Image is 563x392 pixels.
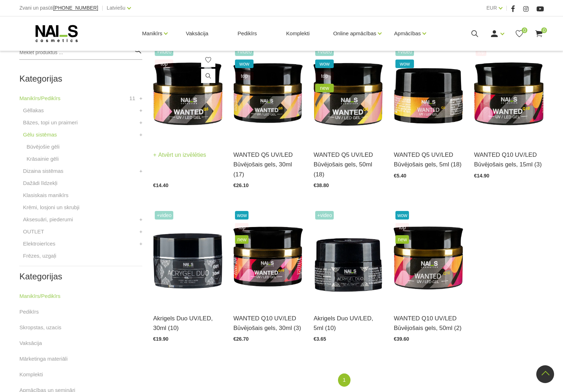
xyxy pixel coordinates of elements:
a: Apmācības [394,19,421,48]
span: wow [235,60,254,68]
span: €26.10 [233,182,249,188]
span: new [395,235,409,244]
a: + [139,227,143,236]
a: + [139,94,143,103]
a: WANTED Q10 UV/LED Būvējošais gels, 30ml (3) [233,314,303,333]
a: Latviešu [107,4,125,12]
a: Pedikīrs [19,308,39,316]
img: Gels WANTED NAILS cosmetics tehniķu komanda ir radījusi gelu, kas ilgi jau ir katra meistara mekl... [233,46,303,141]
span: 11 [129,94,135,103]
a: Frēzes, uzgaļi [23,252,56,260]
input: Meklēt produktus ... [19,46,142,60]
a: + [139,130,143,139]
span: €14.90 [474,173,489,179]
a: Dažādi līdzekļi [23,179,57,187]
a: Online apmācības [333,19,376,48]
span: +Video [395,47,414,56]
span: €5.40 [394,173,406,179]
span: +Video [315,211,334,220]
a: Bāzes, topi un praimeri [23,118,77,127]
span: €38.80 [313,182,329,188]
span: top [235,72,254,80]
span: top [315,72,334,80]
a: Skropstas, uzacis [19,323,61,332]
span: €3.65 [313,336,326,342]
a: Pedikīrs [232,16,262,51]
a: Manikīrs/Pedikīrs [19,94,60,103]
span: top [235,223,249,232]
a: WANTED Q5 UV/LED Būvējošais gels, 30ml (17) [233,150,303,179]
a: + [139,215,143,224]
a: Krāsainie gēli [26,155,58,163]
span: +Video [155,47,173,56]
span: wow [395,60,414,68]
a: Aksesuāri, piederumi [23,215,73,224]
a: + [139,106,143,115]
span: €14.40 [153,182,168,188]
span: €19.90 [153,336,168,342]
span: €39.60 [394,336,409,342]
a: Komplekti [19,370,43,379]
a: Elektroierīces [23,239,55,248]
span: +Video [155,211,173,220]
a: [PHONE_NUMBER] [53,5,98,11]
span: top [476,47,486,56]
a: Klasiskais manikīrs [23,191,68,200]
a: Vaksācija [180,16,214,51]
a: Manikīrs [142,19,163,48]
span: top [395,223,409,232]
a: + [139,118,143,127]
span: €26.70 [233,336,249,342]
a: WANTED Q10 UV/LED Būvējošais gels, 15ml (3) [474,150,543,169]
a: Komplekti [281,16,316,51]
a: Manikīrs/Pedikīrs [19,292,60,300]
img: Kas ir AKRIGELS “DUO GEL” un kādas problēmas tas risina?• Tas apvieno ērti modelējamā akrigela un... [313,209,383,305]
img: Gels WANTED NAILS cosmetics tehniķu komanda ir radījusi gelu, kas ilgi jau ir katra meistara mekl... [233,209,303,305]
img: Gels WANTED NAILS cosmetics tehniķu komanda ir radījusi gelu, kas ilgi jau ir katra meistara mekl... [153,46,222,141]
a: OUTLET [23,227,44,236]
a: 0 [534,29,543,38]
a: Akrigels Duo UV/LED, 30ml (10) [153,314,222,333]
a: 1 [338,373,350,387]
span: +Video [315,47,334,56]
a: Būvējošie gēli [26,143,60,151]
a: Gēlu sistēmas [23,130,57,139]
h2: Kategorijas [19,74,142,83]
span: | [102,4,103,12]
img: Kas ir AKRIGELS “DUO GEL” un kādas problēmas tas risina?• Tas apvieno ērti modelējamā akrigela un... [153,209,222,305]
span: +Video [235,47,254,56]
a: Gels WANTED NAILS cosmetics tehniķu komanda ir radījusi gelu, kas ilgi jau ir katra meistara mekl... [394,209,463,305]
a: WANTED Q10 UV/LED Būvējošais gels, 50ml (2) [394,314,463,333]
a: Dizaina sistēmas [23,167,63,175]
span: wow [315,60,334,68]
a: WANTED Q5 UV/LED Būvējošais gels, 50ml (18) [313,150,383,179]
a: Mārketinga materiāli [19,355,67,363]
div: Zvani un pasūti [19,4,98,12]
a: 0 [515,29,524,38]
span: wow [395,211,409,220]
a: + [139,239,143,248]
a: Vaksācija [19,339,42,347]
img: Gels WANTED NAILS cosmetics tehniķu komanda ir radījusi gelu, kas ilgi jau ir katra meistara mekl... [394,46,463,141]
span: 0 [541,27,547,33]
a: Gēllakas [23,106,43,115]
a: EUR [486,4,497,12]
span: | [506,4,507,12]
nav: catalog-product-list [153,373,543,387]
img: Gels WANTED NAILS cosmetics tehniķu komanda ir radījusi gelu, kas ilgi jau ir katra meistara mekl... [313,46,383,141]
a: + [139,167,143,175]
h2: Kategorijas [19,272,142,281]
a: Akrigels Duo UV/LED, 5ml (10) [313,314,383,333]
img: Gels WANTED NAILS cosmetics tehniķu komanda ir radījusi gelu, kas ilgi jau ir katra meistara mekl... [474,46,543,141]
span: [PHONE_NUMBER] [53,5,98,11]
a: WANTED Q5 UV/LED Būvējošais gels, 5ml (18) [394,150,463,169]
span: top [155,60,173,68]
